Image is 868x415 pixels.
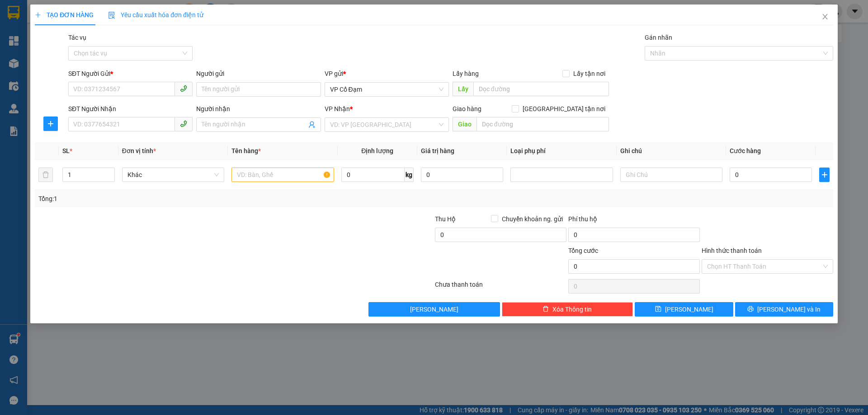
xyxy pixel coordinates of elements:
[665,304,713,314] span: [PERSON_NAME]
[325,69,449,79] div: VP gửi
[453,70,479,77] span: Lấy hàng
[127,168,219,182] span: Khác
[325,105,350,112] span: VP Nhận
[180,85,187,92] span: phone
[231,168,334,182] input: VD: Bàn, Ghế
[453,117,476,131] span: Giao
[35,12,41,18] span: plus
[757,304,821,314] span: [PERSON_NAME] và In
[38,168,53,182] button: delete
[330,83,443,96] span: VP Cổ Đạm
[62,147,70,154] span: SL
[476,117,609,131] input: Dọc đường
[620,168,722,182] input: Ghi Chú
[308,121,316,128] span: user-add
[108,11,203,19] span: Yêu cầu xuất hóa đơn điện tử
[68,34,86,41] label: Tác vụ
[410,304,458,314] span: [PERSON_NAME]
[361,147,393,154] span: Định lượng
[44,120,57,127] span: plus
[196,69,321,79] div: Người gửi
[617,142,726,160] th: Ghi chú
[819,168,829,182] button: plus
[43,117,58,131] button: plus
[702,247,762,254] label: Hình thức thanh toán
[453,105,481,112] span: Giao hàng
[122,147,156,154] span: Đơn vị tính
[435,215,456,223] span: Thu Hộ
[473,82,609,96] input: Dọc đường
[38,194,335,204] div: Tổng: 1
[747,306,754,313] span: printer
[568,214,700,228] div: Phí thu hộ
[196,104,321,114] div: Người nhận
[502,302,633,317] button: deleteXóa Thông tin
[405,168,414,182] span: kg
[368,302,500,317] button: [PERSON_NAME]
[635,302,733,317] button: save[PERSON_NAME]
[645,34,672,41] label: Gán nhãn
[519,104,609,114] span: [GEOGRAPHIC_DATA] tận nơi
[453,82,473,96] span: Lấy
[570,69,609,79] span: Lấy tận nơi
[812,5,838,30] button: Close
[68,104,193,114] div: SĐT Người Nhận
[730,147,761,154] span: Cước hàng
[542,306,549,313] span: delete
[552,304,592,314] span: Xóa Thông tin
[108,12,115,19] img: icon
[68,69,193,79] div: SĐT Người Gửi
[180,120,187,127] span: phone
[820,171,829,178] span: plus
[498,214,566,224] span: Chuyển khoản ng. gửi
[231,147,261,154] span: Tên hàng
[421,168,503,182] input: 0
[568,247,598,254] span: Tổng cước
[421,147,454,154] span: Giá trị hàng
[434,280,567,295] div: Chưa thanh toán
[655,306,661,313] span: save
[735,302,833,317] button: printer[PERSON_NAME] và In
[35,11,94,19] span: TẠO ĐƠN HÀNG
[507,142,616,160] th: Loại phụ phí
[821,13,829,20] span: close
